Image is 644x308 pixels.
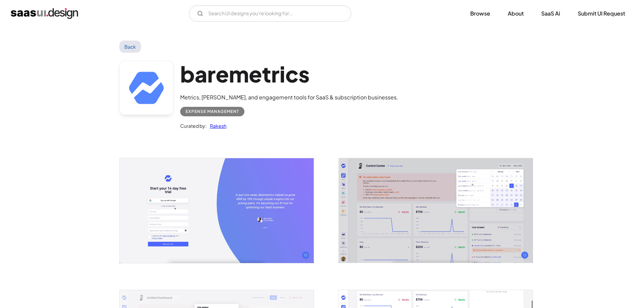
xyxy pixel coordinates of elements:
div: Metrics, [PERSON_NAME], and engagement tools for SaaS & subscription businesses. [180,93,398,101]
a: Submit UI Request [570,6,633,21]
input: Search UI designs you're looking for... [189,5,351,22]
a: open lightbox [339,158,533,263]
img: 601e4a96c0f50b163aeec4f3_Baremetrics%20Signup.jpg [120,158,314,263]
h1: baremetrics [180,61,398,87]
img: 601e4a966f3b55618f7d1d43_Baremetrics%20calendar%20selection%20ui.jpg [339,158,533,263]
a: Browse [462,6,498,21]
div: Expense Management [186,108,239,116]
a: home [11,8,78,19]
a: open lightbox [120,158,314,263]
form: Email Form [189,5,351,22]
a: Back [119,41,141,53]
a: SaaS Ai [533,6,568,21]
a: Rakesh [207,122,226,130]
a: About [500,6,532,21]
div: Curated by: [180,122,207,130]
